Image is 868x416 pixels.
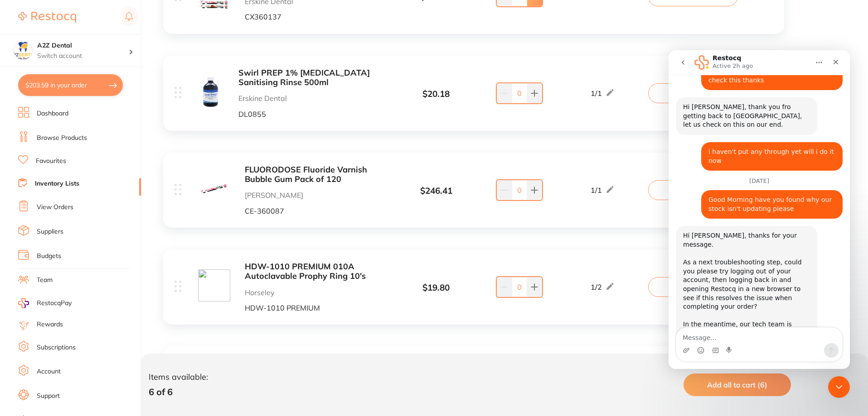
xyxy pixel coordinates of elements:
[648,180,738,200] button: Add to Cart
[58,296,65,304] button: Start recording
[37,41,129,50] h4: A2Z Dental
[388,283,484,293] div: $ 19.80
[149,373,208,382] p: Items available:
[245,13,388,21] p: CX360137
[37,252,61,261] a: Budgets
[828,376,850,398] iframe: Intercom live chat
[14,42,32,60] img: A2Z Dental
[591,282,615,292] div: 1 / 2
[37,343,76,352] a: Subscriptions
[37,227,63,236] a: Suppliers
[18,74,123,96] button: $203.59 in your order
[669,50,850,369] iframe: Intercom live chat
[155,293,170,307] button: Send a message…
[163,346,784,412] div: Latch Type Prophy Cup [PERSON_NAME] PCLT03 $19.09 1/2Add to Cart
[18,12,76,23] img: Restocq Logo
[7,176,174,336] div: Restocq says…
[591,88,615,99] div: 1 / 1
[37,134,87,143] a: Browse Products
[18,298,72,308] a: RestocqPay
[43,296,50,304] button: Gif picker
[238,94,389,102] p: Erskine Dental
[37,109,68,118] a: Dashboard
[591,185,615,196] div: 1 / 1
[707,380,767,389] span: Add all to cart (6)
[648,277,738,297] button: Add to Cart
[29,296,36,304] button: Emoji picker
[388,89,484,99] div: $ 20.18
[238,110,389,118] p: DL0855
[37,276,53,285] a: Team
[35,179,79,188] a: Inventory Lists
[37,392,60,401] a: Support
[18,298,29,308] img: RestocqPay
[388,186,484,196] div: $ 246.41
[648,83,738,103] button: Add to Cart
[163,153,784,228] div: FLUORODOSE Fluoride Varnish Bubble Gum Pack of 120 [PERSON_NAME] CE-360087 $246.41 1/1Add to Cart
[245,262,388,281] button: HDW-1010 PREMIUM 010A Autoclavable Prophy Ring 10's
[163,56,784,131] div: Swirl PREP 1% [MEDICAL_DATA] Sanitising Rinse 500ml Erskine Dental DL0855 $20.18 1/1Add to Cart
[15,181,141,323] div: Hi [PERSON_NAME], thanks for your message. As a next troubleshooting step, could you please try l...
[37,203,73,212] a: View Orders
[18,7,76,28] a: Restocq Logo
[238,68,389,87] button: Swirl PREP 1% [MEDICAL_DATA] Sanitising Rinse 500ml
[8,277,174,293] textarea: Message…
[245,191,388,199] p: [PERSON_NAME]
[245,288,388,296] p: Horseley
[245,304,388,312] p: HDW-1010 PREMIUM
[245,207,388,215] p: CE-360087
[684,373,791,396] button: Add all to cart (6)
[245,165,388,184] button: FLUORODOSE Fluoride Varnish Bubble Gum Pack of 120
[37,367,61,376] a: Account
[7,176,149,329] div: Hi [PERSON_NAME], thanks for your message.As a next troubleshooting step, could you please try lo...
[198,76,223,108] img: LWpwZw
[37,320,63,329] a: Rewards
[198,172,230,205] img: bS5wbmc
[14,296,21,304] button: Upload attachment
[37,52,129,61] p: Switch account
[149,387,208,397] p: 6 of 6
[37,299,72,308] span: RestocqPay
[36,157,66,166] a: Favourites
[163,249,784,325] div: HDW-1010 PREMIUM 010A Autoclavable Prophy Ring 10's Horseley HDW-1010 PREMIUM $19.80 1/2Add to Cart
[198,269,230,301] img: 849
